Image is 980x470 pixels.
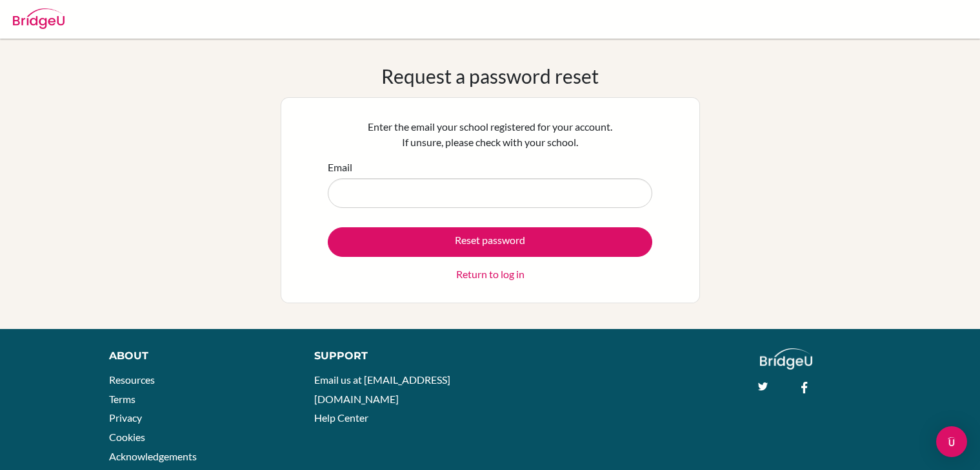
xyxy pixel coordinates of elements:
div: Open Intercom Messenger [936,426,967,457]
a: Email us at [EMAIL_ADDRESS][DOMAIN_NAME] [314,373,450,405]
a: Cookies [109,431,145,443]
div: Support [314,348,477,364]
img: logo_white@2x-f4f0deed5e89b7ecb1c2cc34c3e3d731f90f0f143d5ea2071677605dd97b5244.png [760,348,812,370]
p: Enter the email your school registered for your account. If unsure, please check with your school. [328,119,652,150]
a: Help Center [314,411,368,424]
a: Terms [109,393,135,405]
label: Email [328,160,352,175]
div: About [109,348,285,364]
button: Reset password [328,227,652,257]
a: Acknowledgements [109,450,197,462]
a: Resources [109,373,155,386]
img: Bridge-U [13,8,65,29]
a: Return to log in [456,267,525,282]
h1: Request a password reset [381,64,599,88]
a: Privacy [109,411,142,424]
